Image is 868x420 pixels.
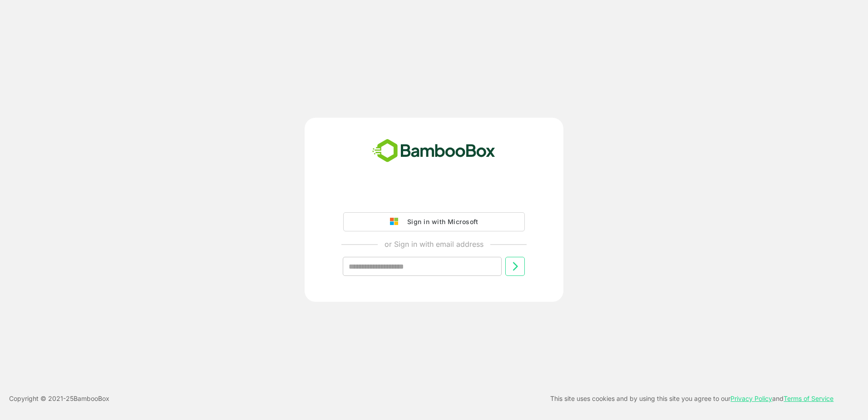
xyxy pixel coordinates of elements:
[730,395,772,402] a: Privacy Policy
[385,239,483,250] p: or Sign in with email address
[339,187,529,207] iframe: Knap til Log ind med Google
[403,216,478,228] div: Sign in with Microsoft
[784,395,833,402] a: Terms of Service
[681,9,859,102] iframe: Dialogboks for Log ind med Google
[367,136,500,166] img: bamboobox
[390,218,403,226] img: google
[550,393,833,404] p: This site uses cookies and by using this site you agree to our and
[343,212,525,231] button: Sign in with Microsoft
[9,393,109,404] p: Copyright © 2021- 25 BambooBox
